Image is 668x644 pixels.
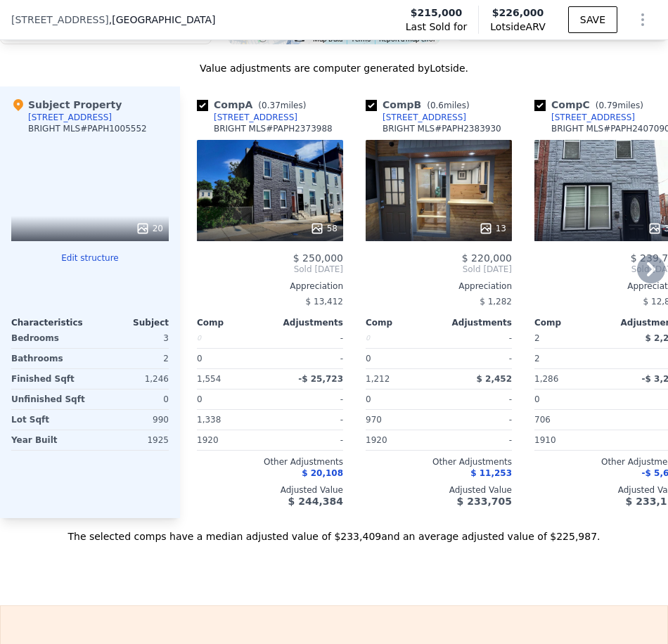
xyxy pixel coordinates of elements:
[197,328,267,348] div: 0
[298,374,343,384] span: -$ 25,723
[197,264,343,275] span: Sold [DATE]
[492,7,544,18] span: $226,000
[366,456,512,468] div: Other Adjustments
[442,349,512,368] div: -
[288,496,343,507] span: $ 244,384
[480,297,512,307] span: $ 1,282
[366,415,382,425] span: 970
[93,410,169,430] div: 990
[90,317,169,328] div: Subject
[366,328,436,348] div: 0
[366,112,466,123] a: [STREET_ADDRESS]
[534,415,551,425] span: 706
[421,101,475,110] span: ( miles)
[366,430,436,450] div: 1920
[310,221,338,236] div: 58
[136,221,163,236] div: 20
[462,252,512,264] span: $ 220,000
[366,394,371,404] span: 0
[366,484,512,496] div: Adjusted Value
[28,123,147,134] div: BRIGHT MLS # PAPH1005552
[293,252,343,264] span: $ 250,000
[383,112,466,123] div: [STREET_ADDRESS]
[273,430,343,450] div: -
[477,374,512,384] span: $ 2,452
[457,496,512,507] span: $ 233,705
[490,20,545,34] span: Lotside ARV
[11,98,122,112] div: Subject Property
[534,333,540,343] span: 2
[366,281,512,292] div: Appreciation
[11,389,87,409] div: Unfinished Sqft
[11,252,169,264] button: Edit structure
[442,430,512,450] div: -
[93,430,169,450] div: 1925
[214,112,297,123] div: [STREET_ADDRESS]
[366,264,512,275] span: Sold [DATE]
[109,13,216,27] span: , [GEOGRAPHIC_DATA]
[11,13,109,27] span: [STREET_ADDRESS]
[366,317,439,328] div: Comp
[93,389,169,409] div: 0
[197,317,270,328] div: Comp
[534,349,605,368] div: 2
[11,430,87,450] div: Year Built
[273,328,343,348] div: -
[273,410,343,430] div: -
[534,112,635,123] a: [STREET_ADDRESS]
[214,123,333,134] div: BRIGHT MLS # PAPH2373988
[252,101,311,110] span: ( miles)
[430,101,444,110] span: 0.6
[197,112,297,123] a: [STREET_ADDRESS]
[442,389,512,409] div: -
[598,101,617,110] span: 0.79
[197,394,203,404] span: 0
[470,468,512,478] span: $ 11,253
[28,112,112,123] div: [STREET_ADDRESS]
[197,415,221,425] span: 1,338
[11,349,87,368] div: Bathrooms
[534,430,605,450] div: 1910
[273,389,343,409] div: -
[262,101,281,110] span: 0.37
[366,349,436,368] div: 0
[439,317,512,328] div: Adjustments
[551,112,635,123] div: [STREET_ADDRESS]
[590,101,649,110] span: ( miles)
[383,123,501,134] div: BRIGHT MLS # PAPH2383930
[11,317,90,328] div: Characteristics
[93,328,169,348] div: 3
[306,297,343,307] span: $ 13,412
[534,98,649,112] div: Comp C
[366,374,390,384] span: 1,212
[197,484,343,496] div: Adjusted Value
[270,317,343,328] div: Adjustments
[442,410,512,430] div: -
[534,374,558,384] span: 1,286
[568,6,617,33] button: SAVE
[93,369,169,389] div: 1,246
[534,317,608,328] div: Comp
[197,430,267,450] div: 1920
[197,349,267,368] div: 0
[11,328,87,348] div: Bedrooms
[442,328,512,348] div: -
[629,6,657,34] button: Show Options
[197,456,343,468] div: Other Adjustments
[197,281,343,292] div: Appreciation
[197,98,311,112] div: Comp A
[406,20,468,34] span: Last Sold for
[11,369,87,389] div: Finished Sqft
[302,468,343,478] span: $ 20,108
[11,410,87,430] div: Lot Sqft
[273,349,343,368] div: -
[411,6,463,20] span: $215,000
[366,98,475,112] div: Comp B
[93,349,169,368] div: 2
[479,221,506,236] div: 13
[197,374,221,384] span: 1,554
[534,394,540,404] span: 0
